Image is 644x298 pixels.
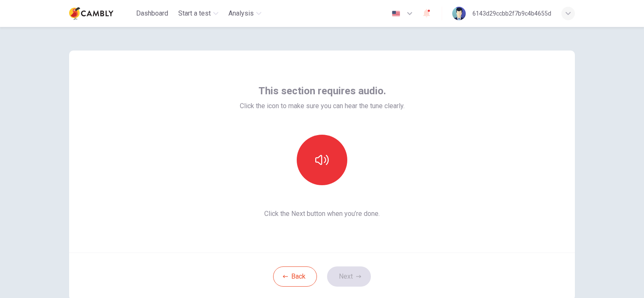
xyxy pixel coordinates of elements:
span: Dashboard [136,8,168,19]
div: 6143d29ccbb2f7b9c4b4655d [472,8,551,19]
button: Dashboard [133,6,172,21]
button: Start a test [175,6,222,21]
img: en [391,11,401,17]
span: Click the Next button when you’re done. [240,209,405,219]
span: Click the icon to make sure you can hear the tune clearly. [240,101,405,111]
span: Analysis [228,8,254,19]
span: This section requires audio. [258,84,386,98]
button: Back [273,266,317,287]
span: Start a test [178,8,211,19]
img: Profile picture [452,7,466,20]
a: Cambly logo [69,5,133,22]
button: Analysis [225,6,265,21]
img: Cambly logo [69,5,113,22]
